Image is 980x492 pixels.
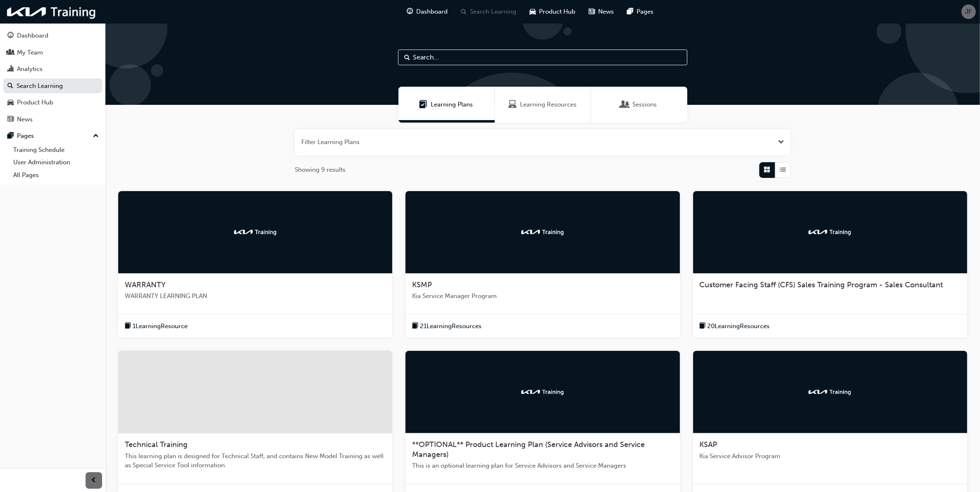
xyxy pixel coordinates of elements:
span: Search [404,53,410,62]
button: book-icon20LearningResources [700,321,770,331]
span: Grid [764,165,770,175]
span: book-icon [412,321,418,331]
span: WARRANTY [125,280,166,289]
a: Learning PlansLearning Plans [398,87,495,123]
div: Dashboard [17,31,48,40]
span: Customer Facing Staff (CFS) Sales Training Program - Sales Consultant [700,280,943,289]
img: kia-training [807,228,853,236]
img: kia-training [520,228,565,236]
input: Search... [398,50,687,65]
a: Analytics [3,61,102,77]
span: news-icon [589,7,595,17]
span: news-icon [7,116,14,123]
span: guage-icon [7,32,14,40]
div: Analytics [17,64,43,74]
span: Kia Service Manager Program [412,291,673,301]
a: news-iconNews [582,3,621,20]
a: kia-trainingCustomer Facing Staff (CFS) Sales Training Program - Sales Consultantbook-icon20Learn... [693,191,967,338]
button: Pages [3,128,102,144]
span: 1 Learning Resource [133,322,188,331]
div: My Team [17,48,43,57]
span: KSAP [700,440,718,449]
span: Dashboard [417,7,448,17]
span: 20 Learning Resources [708,322,770,331]
a: Learning ResourcesLearning Resources [495,87,591,123]
span: Search Learning [470,7,517,17]
span: Showing 9 results [295,165,346,175]
img: kia-training [520,388,565,396]
a: search-iconSearch Learning [455,3,523,20]
a: kia-trainingKSMPKia Service Manager Programbook-icon21LearningResources [405,191,680,338]
span: Product Hub [539,7,576,17]
span: Learning Plans [420,100,428,109]
button: book-icon1LearningResource [125,321,188,331]
a: guage-iconDashboard [401,3,455,20]
span: book-icon [700,321,706,331]
span: JF [966,7,972,17]
span: Learning Resources [508,100,517,109]
span: search-icon [7,83,13,90]
div: Pages [17,131,34,141]
span: Technical Training [125,440,188,449]
span: WARRANTY LEARNING PLAN [125,291,386,301]
span: car-icon [530,7,536,17]
a: All Pages [10,169,102,182]
img: kia-training [233,228,278,236]
button: DashboardMy TeamAnalyticsSearch LearningProduct HubNews [3,26,102,128]
span: **OPTIONAL** Product Learning Plan (Service Advisors and Service Managers) [412,440,645,459]
span: 21 Learning Resources [420,322,482,331]
span: search-icon [461,7,467,17]
button: Open the filter [778,137,784,147]
img: kia-training [4,3,99,20]
button: JF [961,5,976,19]
a: User Administration [10,156,102,169]
span: Pages [637,7,654,17]
span: Sessions [633,100,657,109]
img: kia-training [807,388,853,396]
span: pages-icon [7,132,14,140]
a: Search Learning [3,78,102,94]
span: Sessions [621,100,629,109]
a: pages-iconPages [621,3,660,20]
span: This is an optional learning plan for Service Advisors and Service Managers [412,461,673,471]
span: guage-icon [407,7,413,17]
a: Product Hub [3,95,102,110]
span: book-icon [125,321,131,331]
div: News [17,115,33,124]
a: car-iconProduct Hub [523,3,582,20]
span: chart-icon [7,66,14,73]
span: List [780,165,786,175]
span: Kia Service Advisor Program [700,452,961,461]
span: car-icon [7,99,14,106]
a: SessionsSessions [591,87,687,123]
span: News [598,7,614,17]
span: prev-icon [91,475,97,486]
span: up-icon [93,131,99,142]
a: kia-trainingWARRANTYWARRANTY LEARNING PLANbook-icon1LearningResource [118,191,392,338]
a: My Team [3,45,102,60]
span: Learning Plans [431,100,473,109]
a: News [3,112,102,127]
span: Learning Resources [520,100,577,109]
div: Product Hub [17,98,53,107]
span: people-icon [7,49,14,57]
span: KSMP [412,280,432,289]
button: book-icon21LearningResources [412,321,482,331]
a: Training Schedule [10,144,102,156]
a: Dashboard [3,28,102,43]
span: This learning plan is designed for Technical Staff, and contains New Model Training as well as Sp... [125,452,386,470]
span: pages-icon [627,7,634,17]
